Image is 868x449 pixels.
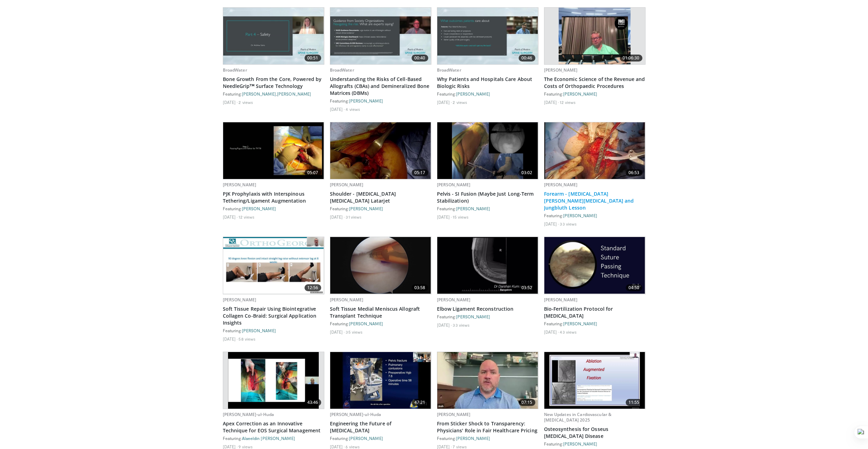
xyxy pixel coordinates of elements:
div: Featuring: [437,206,538,211]
a: 06:53 [544,122,645,179]
a: 43:46 [223,352,324,409]
div: Featuring: [330,321,431,326]
a: Alaeeldin [PERSON_NAME] [242,436,295,441]
img: 63ae7db7-4772-4245-8474-3d0ac4781287.620x360_q85_upscale.jpg [559,8,631,64]
a: [PERSON_NAME]-ul-Huda [223,411,274,417]
a: [PERSON_NAME]-ul-Huda [330,411,381,417]
span: 01:06:30 [620,55,642,62]
a: Soft Tissue Medial Meniscus Allograft Transplant Technique [330,305,431,319]
li: 31 views [346,214,362,220]
div: Featuring: [437,91,538,97]
span: 05:07 [305,169,321,176]
a: Bio-Fertilization Protocol for [MEDICAL_DATA] [544,305,646,319]
a: 07:15 [437,352,538,409]
li: [DATE] [223,214,238,220]
a: BroadWater [437,67,461,73]
a: [PERSON_NAME] [456,91,490,96]
a: [PERSON_NAME] [563,213,597,218]
a: [PERSON_NAME] [563,91,597,96]
div: Featuring: [544,213,646,218]
a: The Economic Science of the Revenue and Costs of Orthopaedic Procedures [544,76,646,90]
a: 05:17 [330,122,431,179]
span: 00:40 [412,55,428,62]
a: BroadWater [223,67,247,73]
li: 33 views [453,322,470,328]
a: [PERSON_NAME] [437,297,471,303]
a: 05:07 [223,122,324,179]
a: 12:56 [223,237,324,294]
span: 11:55 [626,399,642,406]
li: [DATE] [544,221,559,227]
a: [PERSON_NAME] [349,98,383,103]
a: From Sticker Shock to Transparency: Physicians' Role in Fair Healthcare Pricing [437,420,538,434]
a: [PERSON_NAME] [277,91,311,96]
a: 03:58 [330,237,431,294]
a: Apex Correction as an Innovative Technique for EOS Surgical Management [223,420,324,434]
img: 3662b09b-a1b5-4d76-9566-0717855db48d.620x360_q85_upscale.jpg [437,237,538,294]
a: 03:02 [437,122,538,179]
div: Featuring: [544,441,646,447]
a: Bone Growth From the Core, Powered by NeedleGripᵀᴹ Surface Technology [223,76,324,90]
li: 35 views [346,329,363,335]
a: [PERSON_NAME] [563,321,597,326]
a: 04:50 [544,237,645,294]
a: [PERSON_NAME] [223,297,257,303]
span: 12:56 [305,284,321,291]
img: c389617d-ce64-47fb-901c-7653e1c65084.620x360_q85_upscale.jpg [223,237,324,294]
span: 05:17 [412,169,428,176]
li: [DATE] [223,99,238,105]
a: 11:55 [544,352,645,409]
span: 00:46 [519,55,535,62]
img: b1e35266-5814-41b7-849c-d83dd6aa6f21.620x360_q85_upscale.jpg [437,8,538,64]
a: [PERSON_NAME] [456,206,490,211]
a: Elbow Ligament Reconstruction [437,305,538,312]
li: 4 views [346,106,360,112]
li: [DATE] [330,214,345,220]
li: [DATE] [544,99,559,105]
a: BroadWater [330,67,354,73]
a: [PERSON_NAME] [242,91,276,96]
span: 00:51 [305,55,321,62]
a: [PERSON_NAME] [456,436,490,441]
img: d5c97eec-84d6-4d9a-9099-f79640ff472d.620x360_q85_upscale.jpg [223,8,324,64]
img: 2707baef-ed28-494e-b200-3f97aa5b8346.620x360_q85_upscale.jpg [330,237,431,294]
div: Featuring: [544,321,646,326]
a: [PERSON_NAME] [437,411,471,417]
li: 58 views [238,336,255,342]
a: [PERSON_NAME] [563,441,597,446]
div: Featuring: [544,91,646,97]
img: 5ee3f67d-3232-4990-984b-6f629959669a.620x360_q85_upscale.jpg [544,237,645,294]
a: [PERSON_NAME] [544,297,578,303]
img: 795b6f0c-7bab-45f4-9237-636f88070667.620x360_q85_upscale.jpg [330,352,431,409]
a: Forearm - [MEDICAL_DATA][PERSON_NAME][MEDICAL_DATA] and Jungbluth Lesson [544,190,646,211]
span: 03:52 [519,284,535,291]
div: Featuring: [437,314,538,319]
a: 01:06:30 [544,8,645,64]
li: 15 views [453,214,469,220]
a: New Updates in Cardiovascular & [MEDICAL_DATA] 2025 [544,411,612,423]
li: [DATE] [437,99,452,105]
a: Pelvis - SI Fusion (Maybe Just Long-Term Stabilization) [437,190,538,204]
li: [DATE] [330,106,345,112]
a: [PERSON_NAME] [242,328,276,333]
img: cec19266-5dbf-43fe-811c-3253d60e0102.620x360_q85_upscale.jpg [437,122,538,179]
div: Featuring: [330,206,431,211]
li: 2 views [453,99,467,105]
li: [DATE] [437,214,452,220]
span: 07:15 [519,399,535,406]
a: Osteosynthesis for Osseus [MEDICAL_DATA] Disease [544,426,646,440]
a: [PERSON_NAME] [330,297,364,303]
li: 12 views [560,99,576,105]
span: 04:50 [626,284,642,291]
img: 89f4f51b-3f84-415b-b8a3-f66638491610.620x360_q85_upscale.jpg [437,352,538,409]
a: [PERSON_NAME] [349,206,383,211]
img: 7baa3c5d-b42a-4671-b1e1-e8d3d0839ffe.620x360_q85_upscale.jpg [228,352,319,409]
img: 3a3a49bc-c38c-473a-a360-72289e323f1a.620x360_q85_upscale.jpg [330,122,431,179]
a: PJK Prophylaxis with Interspinous Tethering/Ligament Augmentation [223,190,324,204]
a: Understanding the Risks of Cell-Based Allografts (CBAs) and Demineralized Bone Matrices (DBMs) [330,76,431,97]
li: 33 views [560,221,577,227]
div: Featuring: [330,435,431,441]
a: Shoulder - [MEDICAL_DATA] [MEDICAL_DATA] Latarjet [330,190,431,204]
li: 12 views [238,214,254,220]
a: [PERSON_NAME] [437,182,471,188]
